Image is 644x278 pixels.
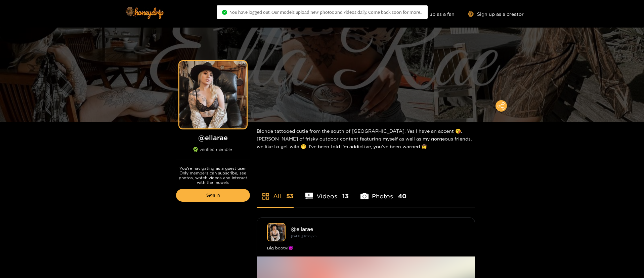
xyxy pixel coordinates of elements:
a: Sign in [176,189,250,202]
div: Blonde tattooed cutie from the south of [GEOGRAPHIC_DATA]. Yes I have an accent 😘. [PERSON_NAME] ... [257,122,475,156]
span: check-circle [222,10,227,15]
li: All [257,177,294,207]
p: You're navigating as a guest user. Only members can subscribe, see photos, watch videos and inter... [176,166,250,185]
small: [DATE] 12:16 pm [291,234,316,238]
div: verified member [176,147,250,159]
div: @ ellarae [291,226,465,232]
img: ellarae [267,223,286,241]
li: Videos [305,177,349,207]
h1: @ ellarae [176,133,250,142]
a: Sign up as a creator [468,11,524,17]
span: 53 [286,192,294,200]
div: Big booty!😈 [267,245,465,251]
span: 40 [398,192,406,200]
a: Sign up as a fan [409,11,455,17]
span: You have logged out. Our models upload new photos and videos daily. Come back soon for more.. [230,9,422,15]
span: appstore [262,192,270,200]
span: 13 [342,192,349,200]
li: Photos [360,177,406,207]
